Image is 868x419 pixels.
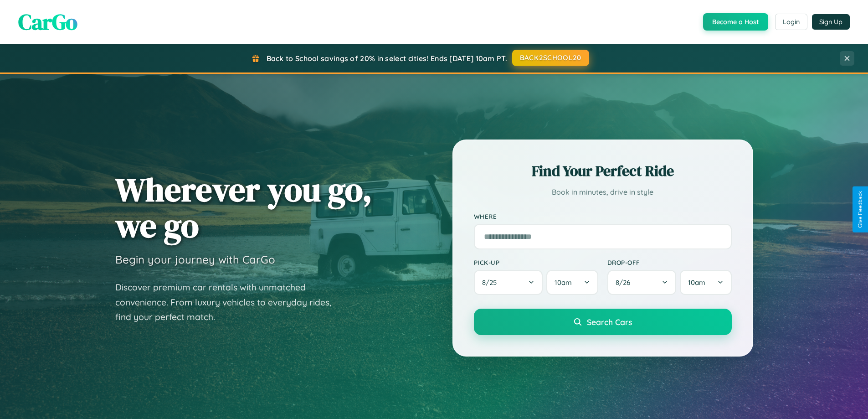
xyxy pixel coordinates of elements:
button: 10am [546,270,598,295]
p: Book in minutes, drive in style [474,186,732,199]
button: 10am [680,270,731,295]
h2: Find Your Perfect Ride [474,161,732,181]
button: Login [775,14,807,30]
button: Sign Up [812,14,850,30]
span: CarGo [18,7,77,37]
span: 10am [688,278,705,287]
button: 8/25 [474,270,543,295]
button: Become a Host [703,13,768,31]
label: Where [474,212,732,220]
button: BACK2SCHOOL20 [512,50,589,66]
h3: Begin your journey with CarGo [115,253,275,266]
div: Give Feedback [857,191,863,228]
label: Pick-up [474,259,598,266]
span: 8 / 25 [482,278,501,287]
span: Back to School savings of 20% in select cities! Ends [DATE] 10am PT. [267,54,507,63]
label: Drop-off [607,259,732,266]
span: 8 / 26 [616,278,635,287]
span: Search Cars [587,317,632,327]
button: Search Cars [474,309,732,335]
h1: Wherever you go, we go [115,171,372,243]
p: Discover premium car rentals with unmatched convenience. From luxury vehicles to everyday rides, ... [115,280,343,325]
button: 8/26 [607,270,677,295]
span: 10am [555,278,572,287]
